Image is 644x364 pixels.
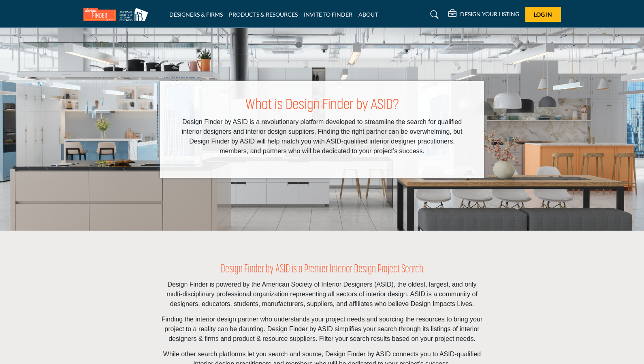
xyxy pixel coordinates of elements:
p: Design Finder by ASID is a revolutionary platform developed to streamline the search for qualifie... [176,117,468,156]
a: ABOUT [358,11,378,18]
h5: DESIGN YOUR LISTING [460,11,519,18]
p: Finding the interior design partner who understands your project needs and sourcing the resources... [160,315,484,344]
a: PRODUCTS & RESOURCES [229,11,298,18]
a: DESIGNERS & FIRMS [169,11,223,18]
a: Search [422,8,444,21]
img: Site Logo [83,8,152,21]
div: DESIGN YOUR LISTING [448,10,519,19]
h1: What is Design Finder by ASID? [176,97,468,114]
h2: Design Finder by ASID is a Premier Interior Design Project Search [160,263,484,277]
p: Design Finder is powered by the American Society of Interior Designers (ASID), the oldest, larges... [160,280,484,309]
button: Log In [525,7,561,22]
a: INVITE TO FINDER [304,11,352,18]
span: Log In [534,11,552,18]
